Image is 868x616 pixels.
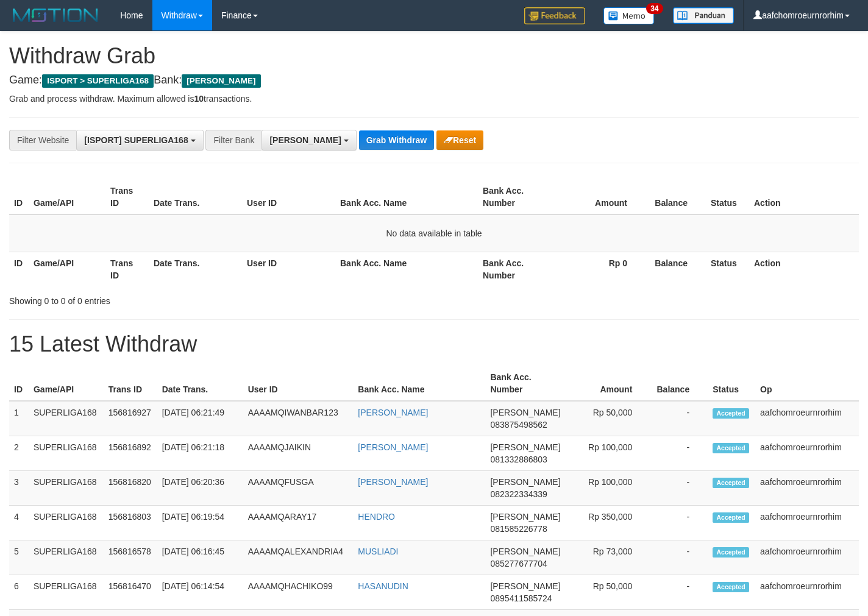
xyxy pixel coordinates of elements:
[358,581,408,591] a: HASANUDIN
[149,180,242,214] th: Date Trans.
[749,252,859,286] th: Action
[358,547,398,556] a: MUSLIADI
[490,489,547,499] span: Copy 082322334339 to clipboard
[358,512,395,522] a: HENDRO
[243,471,354,506] td: AAAAMQFUSGA
[261,130,356,150] button: [PERSON_NAME]
[650,401,708,436] td: -
[490,581,560,591] span: [PERSON_NAME]
[755,575,859,610] td: aafchomroeurnrorhim
[490,477,560,487] span: [PERSON_NAME]
[104,401,157,436] td: 156816927
[76,130,203,150] button: [ISPORT] SUPERLIGA168
[708,366,755,401] th: Status
[9,471,29,506] td: 3
[490,593,552,603] span: Copy 0895411585724 to clipboard
[650,436,708,471] td: -
[566,540,651,575] td: Rp 73,000
[713,443,749,453] span: Accepted
[566,471,651,506] td: Rp 100,000
[9,252,29,286] th: ID
[104,540,157,575] td: 156816578
[29,252,105,286] th: Game/API
[157,436,243,471] td: [DATE] 06:21:18
[490,559,547,568] span: Copy 085277677704 to clipboard
[9,540,29,575] td: 5
[9,6,102,24] img: MOTION_logo.png
[29,401,104,436] td: SUPERLIGA168
[490,455,547,464] span: Copy 081332886803 to clipboard
[104,436,157,471] td: 156816892
[566,436,651,471] td: Rp 100,000
[9,180,29,214] th: ID
[555,180,646,214] th: Amount
[706,252,749,286] th: Status
[358,442,428,452] a: [PERSON_NAME]
[478,180,555,214] th: Bank Acc. Number
[524,7,585,24] img: Feedback.jpg
[490,524,547,534] span: Copy 081585226778 to clipboard
[358,408,428,417] a: [PERSON_NAME]
[29,540,104,575] td: SUPERLIGA168
[105,252,149,286] th: Trans ID
[650,471,708,506] td: -
[490,420,547,430] span: Copy 083875498562 to clipboard
[242,180,335,214] th: User ID
[194,94,204,104] strong: 10
[755,436,859,471] td: aafchomroeurnrorhim
[755,366,859,401] th: Op
[9,44,859,68] h1: Withdraw Grab
[650,366,708,401] th: Balance
[713,478,749,488] span: Accepted
[490,408,560,417] span: [PERSON_NAME]
[243,506,354,540] td: AAAAMQARAY17
[104,471,157,506] td: 156816820
[478,252,555,286] th: Bank Acc. Number
[755,401,859,436] td: aafchomroeurnrorhim
[29,471,104,506] td: SUPERLIGA168
[755,540,859,575] td: aafchomroeurnrorhim
[566,401,651,436] td: Rp 50,000
[104,366,157,401] th: Trans ID
[243,436,354,471] td: AAAAMQJAIKIN
[566,506,651,540] td: Rp 350,000
[490,547,560,556] span: [PERSON_NAME]
[755,471,859,506] td: aafchomroeurnrorhim
[755,506,859,540] td: aafchomroeurnrorhim
[713,408,749,419] span: Accepted
[157,540,243,575] td: [DATE] 06:16:45
[205,130,261,150] div: Filter Bank
[650,506,708,540] td: -
[9,366,29,401] th: ID
[490,442,560,452] span: [PERSON_NAME]
[335,252,478,286] th: Bank Acc. Name
[555,252,646,286] th: Rp 0
[353,366,485,401] th: Bank Acc. Name
[29,506,104,540] td: SUPERLIGA168
[157,401,243,436] td: [DATE] 06:21:49
[9,214,859,252] td: No data available in table
[485,366,565,401] th: Bank Acc. Number
[566,575,651,610] td: Rp 50,000
[9,93,859,105] p: Grab and process withdraw. Maximum allowed is transactions.
[9,401,29,436] td: 1
[646,180,706,214] th: Balance
[243,366,354,401] th: User ID
[242,252,335,286] th: User ID
[182,74,260,88] span: [PERSON_NAME]
[29,436,104,471] td: SUPERLIGA168
[566,366,651,401] th: Amount
[157,575,243,610] td: [DATE] 06:14:54
[650,575,708,610] td: -
[269,135,341,145] span: [PERSON_NAME]
[243,540,354,575] td: AAAAMQALEXANDRIA4
[436,130,483,150] button: Reset
[243,401,354,436] td: AAAAMQIWANBAR123
[9,290,352,307] div: Showing 0 to 0 of 0 entries
[42,74,154,88] span: ISPORT > SUPERLIGA168
[713,582,749,592] span: Accepted
[104,575,157,610] td: 156816470
[749,180,859,214] th: Action
[105,180,149,214] th: Trans ID
[490,512,560,522] span: [PERSON_NAME]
